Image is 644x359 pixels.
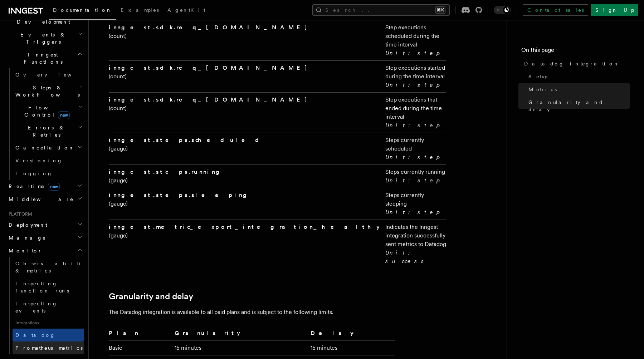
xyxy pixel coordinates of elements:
a: Examples [116,2,163,19]
a: Contact sales [523,4,588,16]
em: Unit: step [385,154,444,161]
h4: On this page [521,46,630,57]
span: Manage [6,234,46,241]
em: Unit: step [385,50,444,56]
em: Unit: step [385,122,444,129]
strong: inngest.sdk.req_[DOMAIN_NAME] [109,96,313,103]
a: Versioning [13,154,84,167]
span: Observability & metrics [15,261,89,274]
a: Inspecting events [13,297,84,317]
span: Events & Triggers [6,31,78,45]
button: Toggle dark mode [494,6,511,14]
td: Indicates the Inngest integration successfully sent metrics to Datadog [382,220,446,269]
td: (count) [109,60,382,92]
strong: inngest.steps.scheduled [109,137,265,143]
span: Steps & Workflows [13,84,80,98]
span: Middleware [6,196,74,203]
span: Integrations [13,317,84,329]
button: Search...⌘K [312,4,450,16]
button: Flow Controlnew [13,101,84,121]
td: (count) [109,92,382,133]
td: Basic [109,340,172,355]
a: Granularity and delay [109,291,193,301]
td: Step executions scheduled during the time interval [382,20,446,60]
span: Setup [528,73,547,80]
a: Observability & metrics [13,257,84,277]
a: Overview [13,68,84,81]
a: Prometheus metrics [13,341,84,354]
p: The Datadog integration is available to all paid plans and is subject to the following limits. [109,307,395,317]
em: Unit: step [385,209,444,216]
td: Step executions started during the time interval [382,60,446,92]
div: Inngest Functions [6,68,84,180]
a: Datadog integration [521,57,630,70]
span: AgentKit [167,7,205,13]
span: Metrics [528,86,557,93]
a: AgentKit [163,2,210,19]
a: Logging [13,167,84,180]
button: Deployment [6,218,84,231]
td: (count) [109,20,382,60]
span: Errors & Retries [13,124,78,138]
th: Granularity [172,329,308,341]
button: Manage [6,231,84,244]
button: Monitor [6,244,84,257]
td: (gauge) [109,188,382,220]
em: Unit: step [385,177,444,184]
strong: inngest.steps.running [109,168,225,175]
button: Realtimenew [6,180,84,193]
span: Documentation [53,7,112,13]
span: Prometheus metrics [15,345,83,351]
span: Granularity and delay [528,99,630,113]
span: Deployment [6,221,47,228]
span: Inspecting function runs [15,281,69,294]
kbd: ⌘K [435,6,445,14]
strong: inngest.sdk.req_[DOMAIN_NAME] [109,24,313,31]
strong: inngest.metric_export_integration_healthy [109,223,380,230]
td: (gauge) [109,133,382,164]
span: Platform [6,211,32,217]
button: Cancellation [13,141,84,154]
strong: inngest.steps.sleeping [109,192,252,198]
strong: inngest.sdk.req_[DOMAIN_NAME] [109,64,313,71]
td: Steps currently sleeping [382,188,446,220]
span: Logging [15,171,53,176]
button: Errors & Retries [13,121,84,141]
a: Inspecting function runs [13,277,84,297]
a: Setup [526,70,630,83]
a: Documentation [49,2,116,20]
td: (gauge) [109,220,382,269]
td: Step executions that ended during the time interval [382,92,446,133]
button: Inngest Functions [6,48,84,68]
a: Granularity and delay [526,96,630,116]
td: Steps currently running [382,164,446,188]
span: Examples [121,7,159,13]
span: new [58,111,70,119]
td: 15 minutes [172,340,308,355]
td: Steps currently scheduled [382,133,446,164]
span: Datadog [15,332,55,338]
a: Metrics [526,83,630,96]
button: Events & Triggers [6,28,84,48]
button: Steps & Workflows [13,81,84,101]
span: new [48,183,60,191]
td: (gauge) [109,164,382,188]
th: Delay [308,329,395,341]
span: Inngest Functions [6,51,77,65]
a: Datadog [13,329,84,341]
div: Monitor [6,257,84,354]
th: Plan [109,329,172,341]
span: Overview [15,72,89,78]
span: Versioning [15,158,63,163]
span: Flow Control [13,104,79,118]
button: Middleware [6,193,84,206]
a: Sign Up [591,4,638,16]
td: 15 minutes [308,340,395,355]
span: Cancellation [13,144,74,151]
span: Realtime [6,183,60,190]
span: Datadog integration [524,60,619,67]
span: Inspecting events [15,301,58,314]
em: Unit: success [385,249,428,265]
span: Monitor [6,247,42,254]
em: Unit: step [385,82,444,88]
